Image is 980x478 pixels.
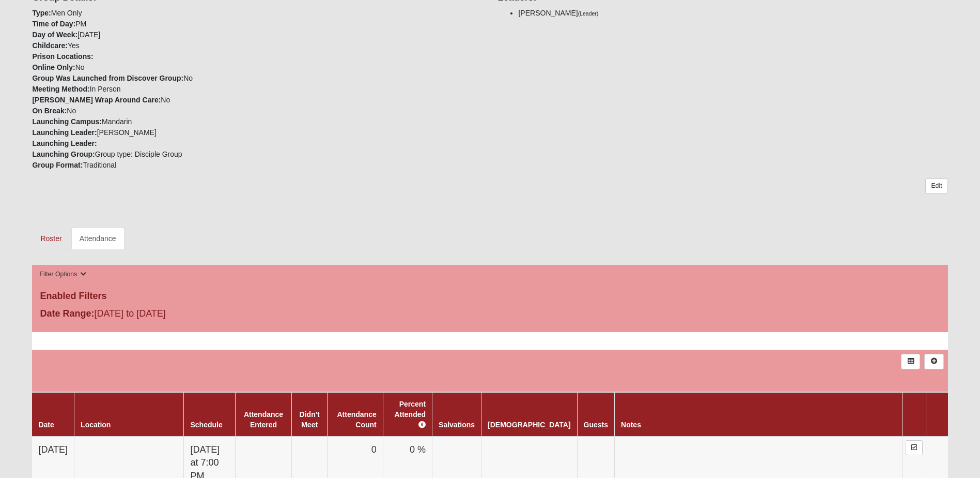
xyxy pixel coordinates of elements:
a: Roster [32,228,70,249]
a: Enter Attendance [906,440,923,455]
strong: Online Only: [32,63,75,71]
a: Didn't Meet [300,410,320,429]
strong: [PERSON_NAME] Wrap Around Care: [32,96,161,104]
a: Attendance [71,228,125,249]
strong: Group Was Launched from Discover Group: [32,74,183,82]
strong: Prison Locations: [32,52,93,61]
strong: Launching Campus: [32,117,102,126]
strong: Group Format: [32,161,83,169]
th: Guests [577,392,614,437]
strong: Type: [32,9,51,17]
a: Percent Attended [394,400,426,429]
a: Location [81,421,111,429]
strong: Launching Leader: [32,128,97,137]
strong: Day of Week: [32,31,77,39]
strong: On Break: [32,107,67,115]
strong: Meeting Method: [32,85,89,93]
a: Attendance Count [337,410,376,429]
h4: Enabled Filters [40,291,940,302]
strong: Time of Day: [32,20,75,28]
strong: Launching Group: [32,150,95,158]
th: [DEMOGRAPHIC_DATA] [481,392,577,437]
strong: Launching Leader: [32,139,97,147]
a: Schedule [190,421,222,429]
label: Date Range: [40,307,94,321]
small: (Leader) [578,10,599,17]
a: Edit [925,178,947,193]
div: [DATE] to [DATE] [32,307,337,323]
a: Alt+N [924,354,943,369]
th: Salvations [432,392,481,437]
li: [PERSON_NAME] [518,8,947,19]
button: Filter Options [36,269,89,280]
a: Notes [621,421,641,429]
a: Export to Excel [901,354,920,369]
a: Date [38,421,54,429]
a: Attendance Entered [244,410,283,429]
strong: Childcare: [32,41,67,50]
